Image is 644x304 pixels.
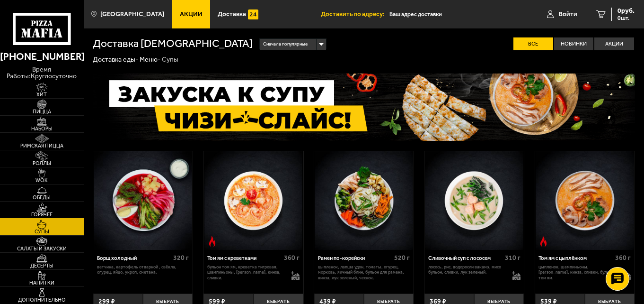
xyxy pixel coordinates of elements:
span: Доставка [218,11,246,18]
span: 360 г [284,254,300,262]
label: Все [513,37,553,50]
a: Меню- [140,55,160,64]
span: Акции [180,11,203,18]
div: Том ям с креветками [207,255,282,262]
p: бульон том ям, креветка тигровая, шампиньоны, [PERSON_NAME], кинза, сливки. [207,264,284,280]
a: Рамен по-корейски [314,151,414,250]
h1: Доставка [DEMOGRAPHIC_DATA] [93,38,253,49]
span: [GEOGRAPHIC_DATA] [100,11,164,18]
img: Острое блюдо [207,236,217,246]
div: Супы [162,55,178,64]
a: Доставка еды- [93,55,138,64]
span: 0 шт. [618,15,635,21]
a: Острое блюдоТом ям с цыплёнком [535,151,635,250]
img: Том ям с креветками [204,151,303,250]
p: цыпленок, лапша удон, томаты, огурец, морковь, яичный блин, бульон для рамена, кинза, лук зеленый... [318,264,410,280]
div: Борщ холодный [97,255,171,262]
span: Доставить по адресу: [321,11,389,18]
img: Рамен по-корейски [315,151,413,250]
div: Сливочный суп с лососем [428,255,503,262]
p: лосось, рис, водоросли вакамэ, мисо бульон, сливки, лук зеленый. [428,264,505,275]
span: 310 г [505,254,520,262]
div: Рамен по-корейски [318,255,392,262]
a: Острое блюдоТом ям с креветками [203,151,303,250]
img: Борщ холодный [94,151,192,250]
span: 520 г [394,254,410,262]
img: Острое блюдо [538,236,548,246]
span: 320 г [173,254,189,262]
input: Ваш адрес доставки [389,6,518,23]
span: 0 руб. [618,8,635,14]
span: 360 г [615,254,631,262]
img: Том ям с цыплёнком [536,151,634,250]
p: ветчина, картофель отварной , свёкла, огурец, яйцо, укроп, сметана. [97,264,189,275]
p: цыпленок, шампиньоны, [PERSON_NAME], кинза, сливки, бульон том ям. [538,264,615,280]
a: Борщ холодный [93,151,193,250]
label: Акции [594,37,634,50]
img: Сливочный суп с лососем [425,151,523,250]
div: Том ям с цыплёнком [538,255,613,262]
a: Сливочный суп с лососем [424,151,524,250]
img: 15daf4d41897b9f0e9f617042186c801.svg [248,9,258,19]
label: Новинки [554,37,594,50]
span: Войти [559,11,577,18]
span: Сначала популярные [263,38,308,51]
